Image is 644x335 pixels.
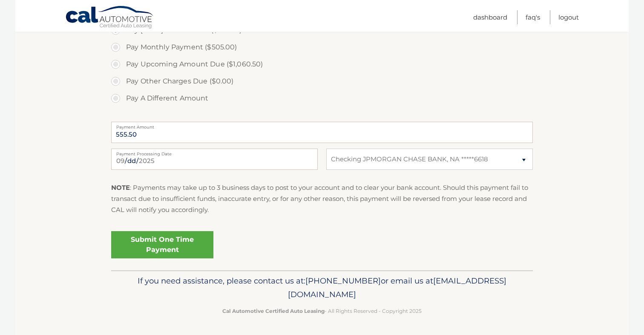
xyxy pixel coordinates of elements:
label: Pay A Different Amount [111,90,533,107]
p: - All Rights Reserved - Copyright 2025 [117,306,527,315]
input: Payment Date [111,149,318,170]
label: Payment Amount [111,122,533,129]
span: [PHONE_NUMBER] [305,276,381,286]
p: : Payments may take up to 3 business days to post to your account and to clear your bank account.... [111,182,533,216]
a: Submit One Time Payment [111,231,213,258]
label: Pay Other Charges Due ($0.00) [111,73,533,90]
a: FAQ's [526,10,540,24]
a: Dashboard [473,10,507,24]
label: Pay Upcoming Amount Due ($1,060.50) [111,56,533,73]
label: Pay Monthly Payment ($505.00) [111,39,533,56]
label: Payment Processing Date [111,149,318,155]
strong: NOTE [111,183,130,192]
input: Payment Amount [111,122,533,143]
a: Cal Automotive [65,6,155,30]
p: If you need assistance, please contact us at: or email us at [117,274,527,301]
strong: Cal Automotive Certified Auto Leasing [222,308,325,314]
a: Logout [558,10,579,24]
span: [EMAIL_ADDRESS][DOMAIN_NAME] [288,276,506,299]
